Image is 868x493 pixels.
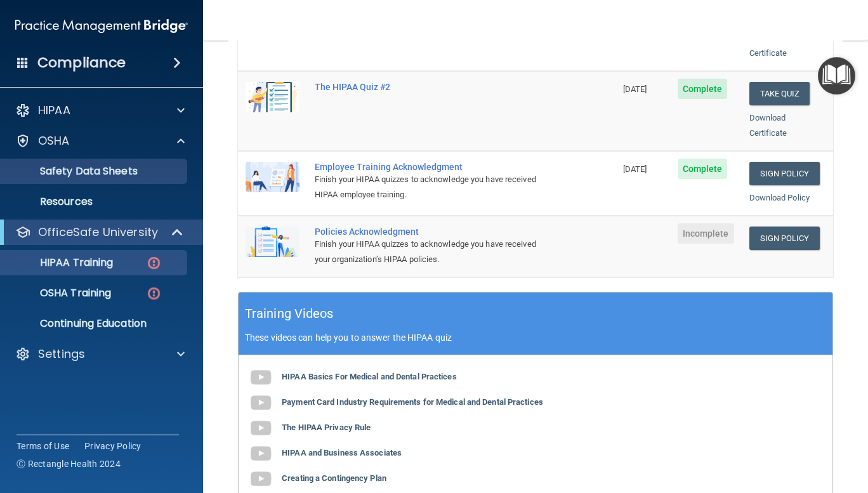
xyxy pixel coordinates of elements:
span: Complete [678,159,728,179]
span: Incomplete [678,223,734,244]
span: [DATE] [623,84,647,94]
a: Sign Policy [749,227,820,250]
a: Download Certificate [749,33,787,58]
span: Ⓒ Rectangle Health 2024 [16,457,121,470]
b: Creating a Contingency Plan [282,473,386,483]
p: These videos can help you to answer the HIPAA quiz [245,332,826,343]
p: OSHA [38,133,70,148]
p: Safety Data Sheets [8,165,181,178]
img: gray_youtube_icon.38fcd6cc.png [248,390,273,416]
div: Employee Training Acknowledgment [315,162,552,172]
p: HIPAA [38,103,70,118]
a: OSHA [15,133,185,148]
p: OSHA Training [8,287,111,299]
a: Download Certificate [749,113,787,138]
img: danger-circle.6113f641.png [146,255,162,271]
p: OfficeSafe University [38,225,158,240]
a: Privacy Policy [84,440,141,452]
img: gray_youtube_icon.38fcd6cc.png [248,416,273,441]
span: Complete [678,79,728,99]
b: HIPAA Basics For Medical and Dental Practices [282,372,457,381]
a: OfficeSafe University [15,225,184,240]
div: Finish your HIPAA quizzes to acknowledge you have received your organization’s HIPAA policies. [315,237,552,267]
img: gray_youtube_icon.38fcd6cc.png [248,441,273,466]
b: HIPAA and Business Associates [282,448,402,457]
button: Take Quiz [749,82,810,105]
div: The HIPAA Quiz #2 [315,82,552,92]
a: Terms of Use [16,440,69,452]
p: Continuing Education [8,317,181,330]
div: Policies Acknowledgment [315,227,552,237]
a: Settings [15,346,185,362]
p: HIPAA Training [8,256,113,269]
img: PMB logo [15,13,188,39]
b: Payment Card Industry Requirements for Medical and Dental Practices [282,397,543,407]
h5: Training Videos [245,303,334,325]
a: HIPAA [15,103,185,118]
p: Resources [8,195,181,208]
img: gray_youtube_icon.38fcd6cc.png [248,365,273,390]
p: Settings [38,346,85,362]
b: The HIPAA Privacy Rule [282,423,371,432]
span: [DATE] [623,164,647,174]
button: Open Resource Center [818,57,855,95]
img: danger-circle.6113f641.png [146,286,162,301]
a: Download Policy [749,193,810,202]
div: Finish your HIPAA quizzes to acknowledge you have received HIPAA employee training. [315,172,552,202]
iframe: Drift Widget Chat Controller [648,403,853,454]
img: gray_youtube_icon.38fcd6cc.png [248,466,273,492]
a: Sign Policy [749,162,820,185]
h4: Compliance [37,54,126,72]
